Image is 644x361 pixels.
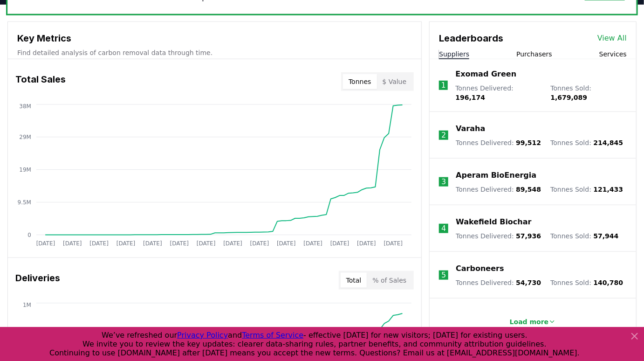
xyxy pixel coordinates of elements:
[143,240,162,247] tspan: [DATE]
[19,103,31,110] tspan: 38M
[27,232,31,238] tspan: 0
[456,231,541,241] p: Tonnes Delivered :
[516,49,552,59] button: Purchasers
[357,240,377,247] tspan: [DATE]
[516,232,541,240] span: 57,936
[17,31,412,45] h3: Key Metrics
[441,176,446,187] p: 3
[594,186,623,193] span: 121,433
[304,240,323,247] tspan: [DATE]
[456,278,541,287] p: Tonnes Delivered :
[19,167,31,173] tspan: 19M
[170,240,189,247] tspan: [DATE]
[502,312,564,331] button: Load more
[516,186,541,193] span: 89,548
[197,240,216,247] tspan: [DATE]
[550,278,623,287] p: Tonnes Sold :
[456,263,504,274] a: Carboneers
[18,199,31,206] tspan: 9.5M
[384,240,403,247] tspan: [DATE]
[330,240,349,247] tspan: [DATE]
[594,139,623,146] span: 214,845
[550,138,623,147] p: Tonnes Sold :
[15,271,60,290] h3: Deliveries
[367,273,412,288] button: % of Sales
[89,240,109,247] tspan: [DATE]
[441,130,446,141] p: 2
[63,240,82,247] tspan: [DATE]
[19,134,31,140] tspan: 29M
[516,279,541,286] span: 54,730
[17,48,412,57] p: Find detailed analysis of carbon removal data through time.
[36,240,55,247] tspan: [DATE]
[455,94,485,101] span: 196,174
[551,83,627,102] p: Tonnes Sold :
[510,317,549,326] p: Load more
[277,240,296,247] tspan: [DATE]
[23,302,31,308] tspan: 1M
[116,240,136,247] tspan: [DATE]
[597,33,627,44] a: View All
[551,94,588,101] span: 1,679,089
[550,185,623,194] p: Tonnes Sold :
[343,74,377,89] button: Tonnes
[377,74,412,89] button: $ Value
[439,49,469,59] button: Suppliers
[341,273,367,288] button: Total
[594,232,619,240] span: 57,944
[15,72,66,91] h3: Total Sales
[599,49,627,59] button: Services
[441,270,446,281] p: 5
[250,240,269,247] tspan: [DATE]
[594,279,623,286] span: 140,780
[516,139,541,146] span: 99,512
[550,231,618,241] p: Tonnes Sold :
[441,80,446,91] p: 1
[456,123,485,134] a: Varaha
[456,138,541,147] p: Tonnes Delivered :
[455,69,516,80] a: Exomad Green
[439,31,503,45] h3: Leaderboards
[456,170,536,181] a: Aperam BioEnergia
[455,83,541,102] p: Tonnes Delivered :
[456,185,541,194] p: Tonnes Delivered :
[224,240,243,247] tspan: [DATE]
[456,216,531,228] a: Wakefield Biochar
[441,223,446,234] p: 4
